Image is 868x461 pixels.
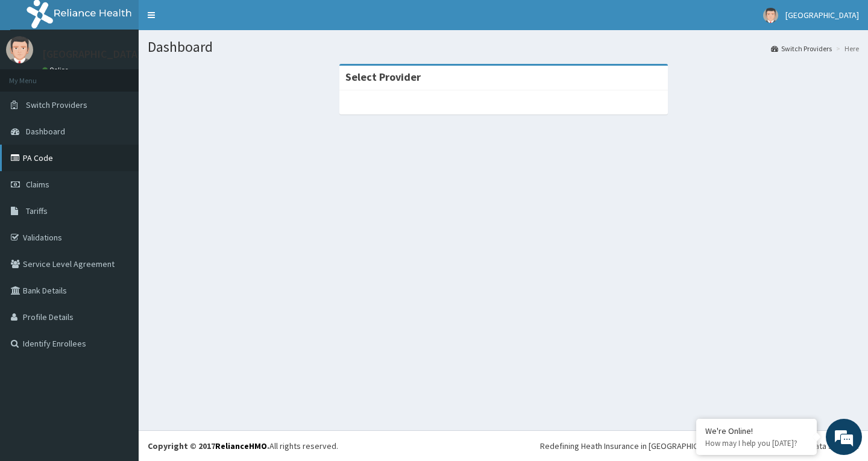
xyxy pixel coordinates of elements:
[540,440,859,452] div: Redefining Heath Insurance in [GEOGRAPHIC_DATA] using Telemedicine and Data Science!
[705,425,808,436] div: We're Online!
[345,70,421,84] strong: Select Provider
[148,441,269,451] strong: Copyright © 2017 .
[26,126,65,137] span: Dashboard
[42,49,142,60] p: [GEOGRAPHIC_DATA]
[215,441,267,451] a: RelianceHMO
[42,66,71,74] a: Online
[26,205,48,216] span: Tariffs
[705,438,808,448] p: How may I help you today?
[785,10,859,20] span: [GEOGRAPHIC_DATA]
[139,430,868,461] footer: All rights reserved.
[26,99,87,110] span: Switch Providers
[771,43,832,54] a: Switch Providers
[6,36,33,63] img: User Image
[148,39,859,55] h1: Dashboard
[833,43,859,54] li: Here
[763,8,778,23] img: User Image
[26,179,49,190] span: Claims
